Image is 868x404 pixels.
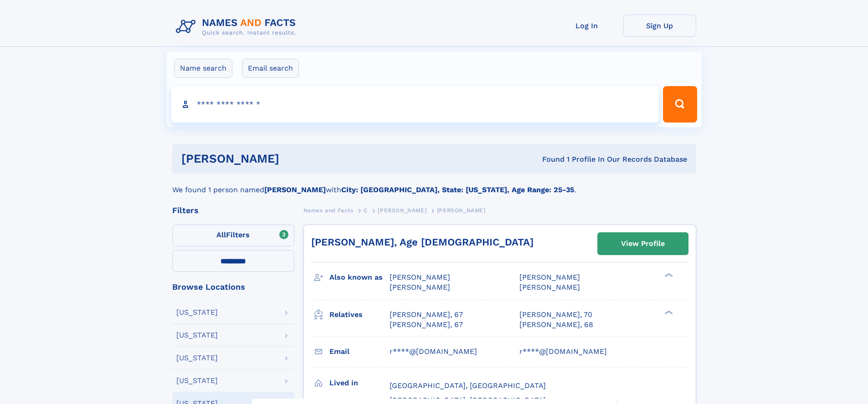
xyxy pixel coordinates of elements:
div: Filters [172,206,294,215]
img: Logo Names and Facts [172,15,303,39]
h1: [PERSON_NAME] [181,153,411,164]
b: [PERSON_NAME] [264,185,326,194]
div: [US_STATE] [176,377,218,384]
button: Search Button [663,86,697,123]
a: Names and Facts [303,205,354,216]
span: C [364,207,368,214]
a: Log In [550,15,623,37]
b: City: [GEOGRAPHIC_DATA], State: [US_STATE], Age Range: 25-35 [341,185,574,194]
div: [US_STATE] [176,354,218,362]
div: View Profile [621,233,665,254]
div: [US_STATE] [176,309,218,316]
a: [PERSON_NAME], 68 [519,320,593,330]
div: Found 1 Profile In Our Records Database [411,154,687,164]
a: [PERSON_NAME], 67 [390,310,463,320]
h3: Email [329,344,390,359]
span: [PERSON_NAME] [519,283,580,291]
a: [PERSON_NAME], 70 [519,310,592,320]
label: Email search [242,59,299,78]
a: Sign Up [623,15,696,37]
div: ❯ [663,272,673,278]
h3: Lived in [329,375,390,391]
span: [PERSON_NAME] [390,283,450,291]
span: [GEOGRAPHIC_DATA], [GEOGRAPHIC_DATA] [390,381,546,390]
h3: Also known as [329,270,390,285]
div: We found 1 person named with . [172,174,696,195]
span: All [216,230,226,239]
a: [PERSON_NAME] [378,205,426,216]
div: Browse Locations [172,283,294,291]
label: Filters [172,225,294,246]
a: C [364,205,368,216]
input: search input [171,86,659,123]
a: [PERSON_NAME], 67 [390,320,463,330]
a: View Profile [598,233,688,255]
h3: Relatives [329,307,390,322]
div: [US_STATE] [176,332,218,339]
span: [PERSON_NAME] [390,273,450,281]
a: [PERSON_NAME], Age [DEMOGRAPHIC_DATA] [311,236,534,248]
span: [PERSON_NAME] [378,207,426,214]
label: Name search [174,59,232,78]
div: ❯ [663,309,673,315]
span: [PERSON_NAME] [519,273,580,281]
span: [PERSON_NAME] [437,207,486,214]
